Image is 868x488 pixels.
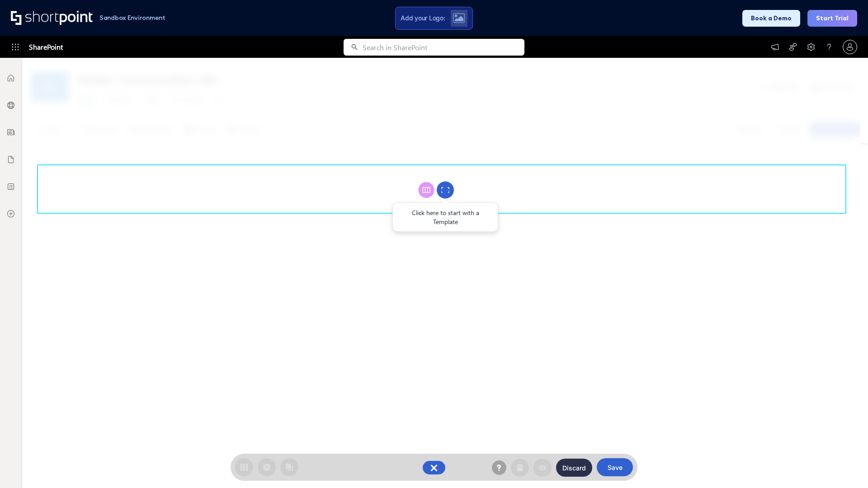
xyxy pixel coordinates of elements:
[597,458,633,476] button: Save
[29,36,63,58] span: SharePoint
[823,445,868,488] iframe: Chat Widget
[556,459,592,477] button: Discard
[453,13,465,23] img: Upload logo
[807,10,857,27] button: Start Trial
[401,14,445,22] span: Add your Logo:
[363,39,524,56] input: Search in SharePoint
[742,10,800,27] button: Book a Demo
[99,15,165,20] h1: Sandbox Environment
